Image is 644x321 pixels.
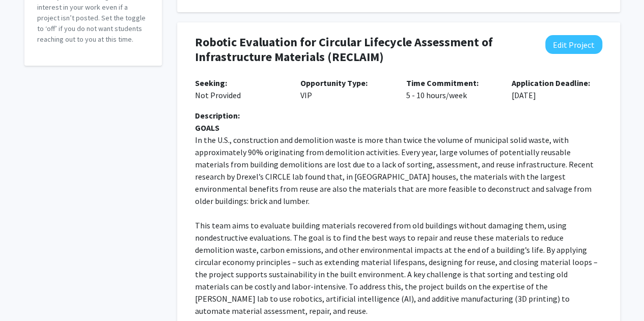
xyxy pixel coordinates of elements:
[300,77,391,101] p: VIP
[512,78,590,88] b: Application Deadline:
[195,35,529,65] h4: Robotic Evaluation for Circular Lifecycle Assessment of Infrastructure Materials (RECLAIM)
[195,123,219,133] strong: GOALS
[195,219,602,317] p: This team aims to evaluate building materials recovered from old buildings without damaging them,...
[8,275,43,313] iframe: Chat
[195,78,227,88] b: Seeking:
[406,77,497,101] p: 5 - 10 hours/week
[195,134,602,207] p: In the U.S., construction and demolition waste is more than twice the volume of municipal solid w...
[300,78,368,88] b: Opportunity Type:
[195,77,286,101] p: Not Provided
[512,77,602,101] p: [DATE]
[406,78,479,88] b: Time Commitment:
[545,35,602,54] button: Edit Project
[195,109,602,122] div: Description:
